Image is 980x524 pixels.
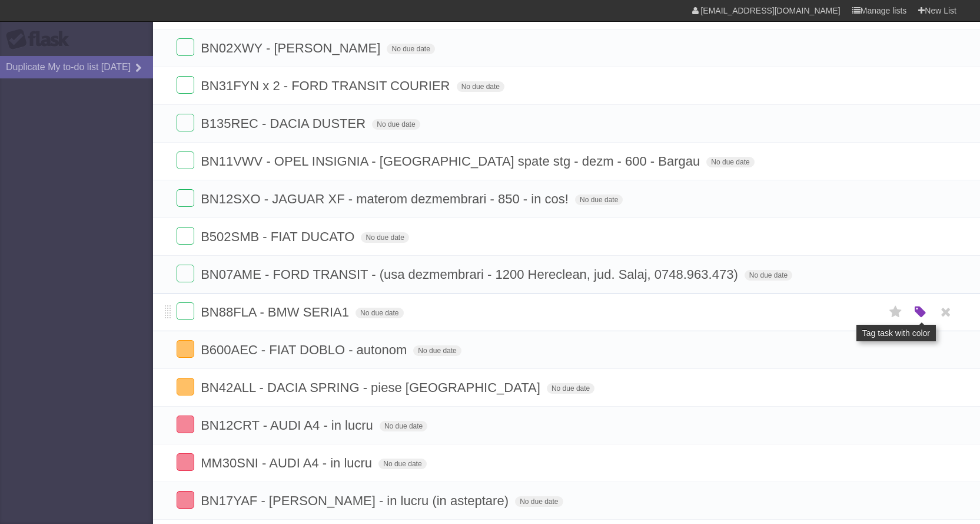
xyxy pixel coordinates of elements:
[177,491,194,509] label: Done
[177,265,194,282] label: Done
[201,342,410,357] span: B600AEC - FIAT DOBLO - autonom
[177,416,194,433] label: Done
[575,195,623,205] span: No due date
[177,302,194,320] label: Done
[177,151,194,169] label: Done
[177,114,194,131] label: Done
[201,456,375,470] span: MM30SNI - AUDI A4 - in lucru
[177,453,194,471] label: Done
[201,493,511,508] span: BN17YAF - [PERSON_NAME] - in lucru (in asteptare)
[378,459,426,469] span: No due date
[201,229,357,244] span: B502SMB - FIAT DUCATO
[372,119,420,130] span: No due date
[177,38,194,56] label: Done
[6,29,77,50] div: Flask
[380,421,427,431] span: No due date
[177,378,194,396] label: Done
[413,345,461,356] span: No due date
[177,227,194,245] label: Done
[177,76,194,94] label: Done
[201,418,376,433] span: BN12CRT - AUDI A4 - in lucru
[457,81,504,92] span: No due date
[885,302,907,322] label: Star task
[201,380,543,395] span: BN42ALL - DACIA SPRING - piese [GEOGRAPHIC_DATA]
[745,270,792,281] span: No due date
[177,340,194,358] label: Done
[201,267,741,282] span: BN07AME - FORD TRANSIT - (usa dezmembrari - 1200 Hereclean, jud. Salaj, 0748.963.473)
[201,192,572,206] span: BN12SXO - JAGUAR XF - materom dezmembrari - 850 - in cos!
[356,308,403,318] span: No due date
[547,383,594,394] span: No due date
[361,232,408,243] span: No due date
[201,41,383,55] span: BN02XWY - [PERSON_NAME]
[201,154,703,169] span: BN11VWV - OPEL INSIGNIA - [GEOGRAPHIC_DATA] spate stg - dezm - 600 - Bargau
[177,189,194,207] label: Done
[201,305,352,319] span: BN88FLA - BMW SERIA1
[706,157,754,167] span: No due date
[387,44,434,54] span: No due date
[515,496,563,507] span: No due date
[201,116,368,131] span: B135REC - DACIA DUSTER
[201,78,453,93] span: BN31FYN x 2 - FORD TRANSIT COURIER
